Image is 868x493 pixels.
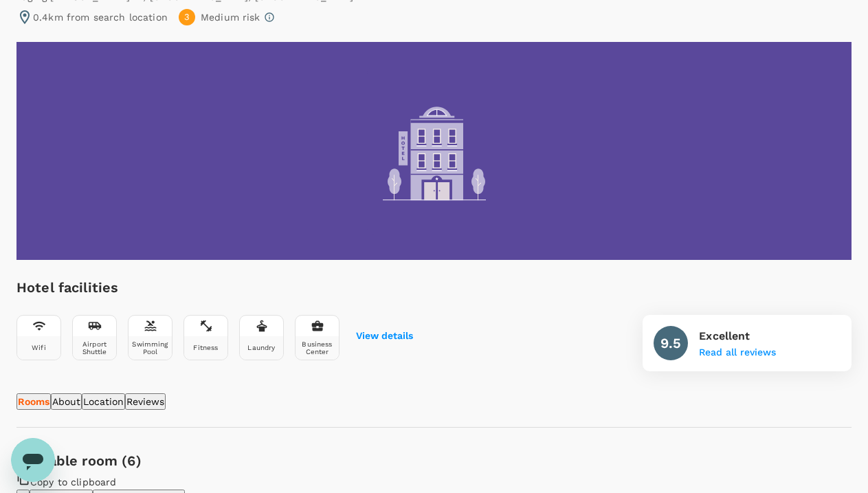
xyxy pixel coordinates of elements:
span: 3 [184,11,190,24]
button: View details [356,331,413,342]
p: Excellent [699,328,776,344]
div: Laundry [247,344,275,351]
p: 0.4km from search location [33,10,168,24]
button: Read all reviews [699,347,776,358]
p: Rooms [18,395,49,408]
div: Fitness [193,344,218,351]
iframe: Button to launch messaging window [11,438,55,482]
p: Location [83,395,124,408]
h6: 9.5 [660,332,681,354]
p: Reviews [126,395,164,408]
div: Swimming Pool [131,340,169,355]
h6: Hotel facilities [16,276,413,298]
div: Wifi [32,344,46,351]
label: Copy to clipboard [16,476,117,487]
div: Business Center [298,340,336,355]
p: About [52,395,80,408]
p: Medium risk [201,10,260,24]
div: Airport Shuttle [76,340,113,355]
h6: Available room (6) [16,450,852,472]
